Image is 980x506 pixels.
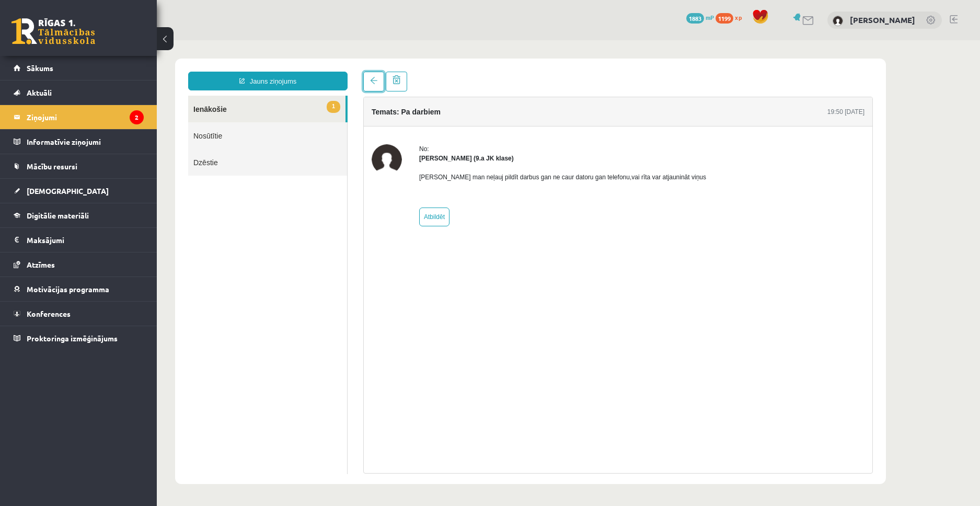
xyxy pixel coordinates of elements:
a: Motivācijas programma [14,277,144,301]
a: Atbildēt [262,167,293,186]
legend: Maksājumi [27,228,144,252]
span: 1 [170,61,183,73]
a: Maksājumi [14,228,144,252]
div: No: [262,104,549,113]
a: Nosūtītie [31,82,190,109]
a: Ziņojumi2 [14,105,144,129]
span: mP [706,13,714,21]
span: Motivācijas programma [27,284,109,294]
span: Sākums [27,63,53,73]
span: Proktoringa izmēģinājums [27,333,118,343]
a: 1199 xp [716,13,747,21]
a: Digitālie materiāli [14,203,144,227]
span: Mācību resursi [27,162,77,171]
h4: Temats: Pa darbiem [215,67,284,76]
p: [PERSON_NAME] man neļauj pildīt darbus gan ne caur datoru gan telefonu,vai rīta var atjaunināt viņus [262,132,549,142]
strong: [PERSON_NAME] (9.a JK klase) [262,114,357,122]
a: Atzīmes [14,252,144,277]
legend: Ziņojumi [27,105,144,129]
span: 1883 [686,13,704,24]
span: Aktuāli [27,88,52,97]
a: Konferences [14,302,144,326]
a: [DEMOGRAPHIC_DATA] [14,179,144,203]
a: 1883 mP [686,13,714,21]
span: Konferences [27,309,71,318]
legend: Informatīvie ziņojumi [27,130,144,154]
a: Dzēstie [31,109,190,135]
a: Mācību resursi [14,154,144,178]
img: Izabella Bebre [833,16,843,26]
a: Proktoringa izmēģinājums [14,326,144,350]
i: 2 [130,110,144,124]
span: 1199 [716,13,733,24]
span: Digitālie materiāli [27,211,89,220]
span: Atzīmes [27,260,55,269]
img: Paula Grienvalde [215,104,245,134]
span: [DEMOGRAPHIC_DATA] [27,186,109,195]
a: Jauns ziņojums [31,31,191,50]
a: Sākums [14,56,144,80]
a: Rīgas 1. Tālmācības vidusskola [11,18,95,44]
span: xp [735,13,742,21]
a: Aktuāli [14,80,144,105]
a: [PERSON_NAME] [850,15,915,25]
div: 19:50 [DATE] [671,67,708,76]
a: 1Ienākošie [31,55,189,82]
a: Informatīvie ziņojumi [14,130,144,154]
